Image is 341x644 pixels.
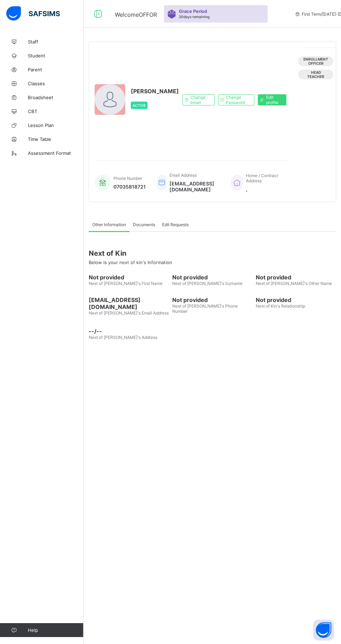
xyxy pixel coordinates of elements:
span: Not provided [256,296,336,303]
span: Next of [PERSON_NAME]'s Email Address [89,310,169,316]
span: CBT [28,109,84,114]
span: Broadsheet [28,95,84,100]
span: Not provided [256,274,336,281]
span: [EMAIL_ADDRESS][DOMAIN_NAME] [89,296,169,310]
span: Help [28,627,83,633]
span: Next of Kin [89,249,336,257]
span: [EMAIL_ADDRESS][DOMAIN_NAME] [169,181,221,192]
span: Time Table [28,136,84,142]
span: Enrollment Officer [303,57,328,65]
span: Not provided [89,274,169,281]
span: Next of [PERSON_NAME]'s Other Name [256,281,332,286]
span: Home / Contract Address [246,173,278,183]
span: Not provided [172,296,252,303]
span: Next of [PERSON_NAME]'s Address [89,335,157,340]
span: Email Address [169,173,197,178]
span: Active [133,103,146,108]
span: Lesson Plan [28,122,84,128]
span: Head Teacher [303,70,328,79]
span: Phone Number [113,176,142,181]
span: Edit profile [266,95,281,105]
span: Assessment Format [28,150,84,156]
img: sticker-purple.71386a28dfed39d6af7621340158ba97.svg [167,10,176,18]
span: Next of [PERSON_NAME]'s Phone Number [172,303,238,314]
span: Next of Kin's Relationship [256,303,305,309]
button: Open asap [313,620,334,641]
span: Documents [133,222,155,227]
span: Other Information [92,222,126,227]
img: safsims [6,6,60,21]
span: Staff [28,39,84,45]
span: Next of [PERSON_NAME]'s Surname [172,281,243,286]
span: Change Password [226,95,249,105]
span: Next of [PERSON_NAME]'s First Name [89,281,162,286]
span: 20 days remaining [179,15,209,19]
span: Student [28,53,84,58]
span: 07035818721 [113,184,146,190]
span: [PERSON_NAME] [131,88,179,95]
span: Parent [28,67,84,72]
span: Below is your next of kin's Information [89,260,172,265]
span: , [246,186,283,192]
span: Classes [28,81,84,86]
span: Edit Requests [162,222,189,227]
span: Welcome OFFOR [115,11,157,18]
span: Not provided [172,274,252,281]
span: Change email [190,95,209,105]
span: --/-- [89,328,169,335]
span: Grace Period [179,9,207,14]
